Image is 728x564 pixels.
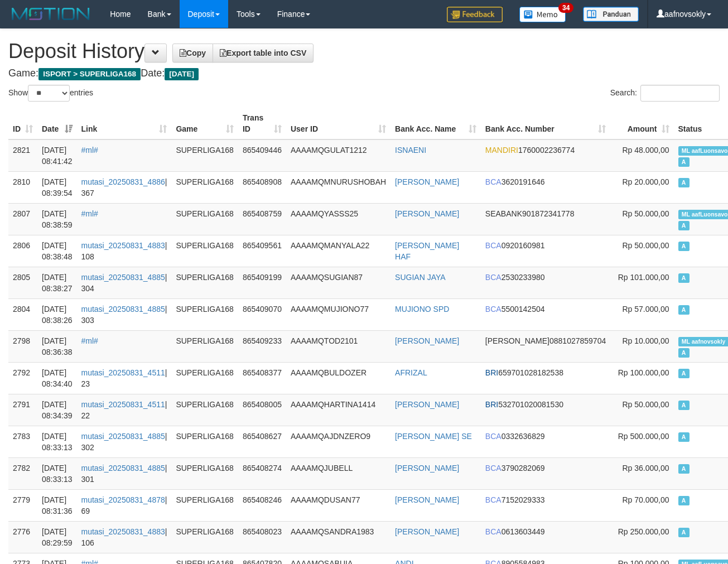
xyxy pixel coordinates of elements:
[8,394,37,426] td: 2791
[213,44,314,62] a: Export table into CSV
[171,267,238,298] td: SUPERLIGA168
[8,68,720,79] h4: Game: Date:
[622,336,669,345] span: Rp 10.000,00
[481,330,610,362] td: 0881027859704
[8,85,93,102] label: Show entries
[77,426,172,457] td: | 302
[481,171,610,203] td: 3620191646
[485,273,502,282] span: BCA
[38,68,141,80] span: ISPORT > SUPERLIGA168
[77,108,172,139] th: Link: activate to sort column ascending
[81,146,98,155] a: #ml#
[481,267,610,298] td: 2530233980
[81,368,165,377] a: mutasi_20250831_4511
[610,85,720,102] label: Search:
[485,209,522,218] span: SEABANK
[485,336,549,345] span: [PERSON_NAME]
[395,368,427,377] a: AFRIZAL
[481,426,610,457] td: 0332636829
[81,464,165,473] a: mutasi_20250831_4885
[395,336,459,345] a: [PERSON_NAME]
[81,177,165,186] a: mutasi_20250831_4886
[77,457,172,489] td: | 301
[8,6,93,22] img: MOTION_logo.png
[37,330,77,362] td: [DATE] 08:36:38
[481,362,610,394] td: 659701028182538
[678,157,690,167] span: Approved
[485,400,498,409] span: BRI
[238,394,286,426] td: 865408005
[77,394,172,426] td: | 22
[77,298,172,330] td: | 303
[238,426,286,457] td: 865408627
[395,305,449,314] a: MUJIONO SPD
[37,203,77,235] td: [DATE] 08:38:59
[238,267,286,298] td: 865409199
[286,489,390,521] td: AAAAMQDUSAN77
[678,178,690,187] span: Approved
[81,336,98,345] a: #ml#
[481,235,610,267] td: 0920160981
[171,203,238,235] td: SUPERLIGA168
[678,496,690,505] span: Approved
[286,267,390,298] td: AAAAMQSUGIAN87
[395,464,459,473] a: [PERSON_NAME]
[171,457,238,489] td: SUPERLIGA168
[395,400,459,409] a: [PERSON_NAME]
[678,242,690,251] span: Approved
[485,464,502,473] span: BCA
[238,330,286,362] td: 865409233
[485,527,502,536] span: BCA
[618,432,669,441] span: Rp 500.000,00
[286,330,390,362] td: AAAAMQTOD2101
[8,362,37,394] td: 2792
[678,464,690,474] span: Approved
[622,146,669,155] span: Rp 48.000,00
[37,267,77,298] td: [DATE] 08:38:27
[8,521,37,553] td: 2776
[77,362,172,394] td: | 23
[77,235,172,267] td: | 108
[481,298,610,330] td: 5500142504
[678,528,690,537] span: Approved
[37,489,77,521] td: [DATE] 08:31:36
[286,108,390,139] th: User ID: activate to sort column ascending
[171,235,238,267] td: SUPERLIGA168
[678,369,690,378] span: Approved
[172,44,213,62] a: Copy
[583,7,639,22] img: panduan.png
[610,108,673,139] th: Amount: activate to sort column ascending
[618,527,669,536] span: Rp 250.000,00
[622,305,669,314] span: Rp 57.000,00
[171,362,238,394] td: SUPERLIGA168
[8,171,37,203] td: 2810
[171,171,238,203] td: SUPERLIGA168
[171,394,238,426] td: SUPERLIGA168
[8,267,37,298] td: 2805
[286,362,390,394] td: AAAAMQBULDOZER
[37,139,77,172] td: [DATE] 08:41:42
[395,495,459,504] a: [PERSON_NAME]
[77,489,172,521] td: | 69
[622,241,669,250] span: Rp 50.000,00
[8,108,37,139] th: ID: activate to sort column ascending
[622,495,669,504] span: Rp 70.000,00
[481,521,610,553] td: 0613603449
[81,209,98,218] a: #ml#
[8,139,37,172] td: 2821
[171,521,238,553] td: SUPERLIGA168
[395,146,426,155] a: ISNAENI
[81,273,165,282] a: mutasi_20250831_4885
[238,521,286,553] td: 865408023
[485,368,498,377] span: BRI
[37,426,77,457] td: [DATE] 08:33:13
[395,273,446,282] a: SUGIAN JAYA
[485,432,502,441] span: BCA
[481,394,610,426] td: 532701020081530
[77,171,172,203] td: | 367
[286,203,390,235] td: AAAAMQYASSS25
[238,139,286,172] td: 865409446
[37,108,77,139] th: Date: activate to sort column ascending
[171,139,238,172] td: SUPERLIGA168
[37,457,77,489] td: [DATE] 08:33:13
